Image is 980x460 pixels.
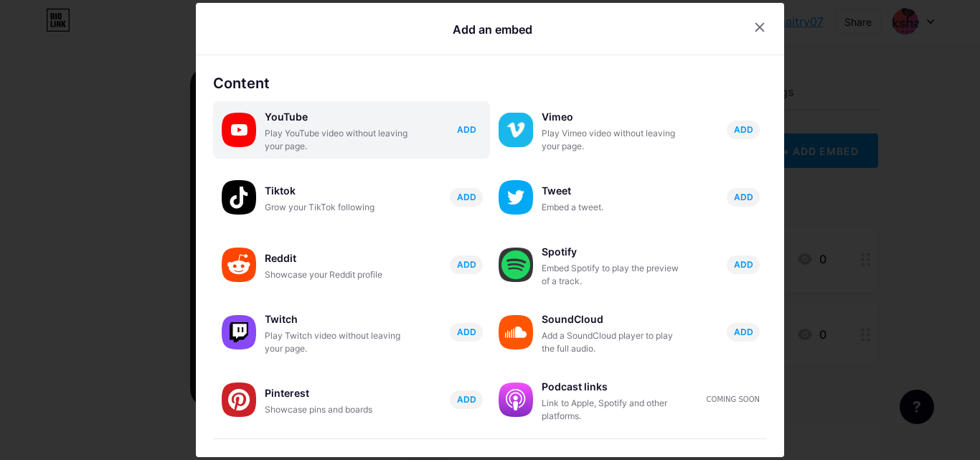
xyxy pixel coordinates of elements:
button: ADD [450,121,483,139]
div: Grow your TikTok following [265,201,408,214]
img: reddit [222,248,256,282]
button: ADD [450,255,483,274]
div: Showcase your Reddit profile [265,268,408,281]
div: Tiktok [265,181,408,201]
img: pinterest [222,382,256,417]
span: ADD [457,123,476,136]
img: tiktok [222,180,256,215]
button: ADD [450,188,483,207]
span: ADD [734,191,753,203]
div: Play Vimeo video without leaving your page. [542,127,685,153]
img: youtube [222,113,256,147]
div: Twitch [265,309,408,329]
div: Podcast links [542,377,685,397]
button: ADD [727,121,760,139]
div: YouTube [265,107,408,127]
span: ADD [457,258,476,271]
div: Add a SoundCloud player to play the full audio. [542,329,685,355]
button: ADD [727,255,760,274]
span: ADD [734,326,753,338]
div: Play YouTube video without leaving your page. [265,127,408,153]
img: podcastlinks [499,382,533,417]
div: Spotify [542,242,685,262]
div: Embed a tweet. [542,201,685,214]
button: ADD [727,323,760,342]
img: soundcloud [499,315,533,349]
button: ADD [450,323,483,342]
div: Add an embed [453,21,532,38]
img: vimeo [499,113,533,147]
div: Coming soon [707,394,760,405]
span: ADD [457,191,476,203]
div: Tweet [542,181,685,201]
div: Play Twitch video without leaving your page. [265,329,408,355]
img: spotify [499,248,533,282]
div: Content [213,72,767,94]
button: ADD [727,188,760,207]
button: ADD [450,390,483,409]
span: ADD [457,393,476,405]
div: Link to Apple, Spotify and other platforms. [542,397,685,423]
div: Embed Spotify to play the preview of a track. [542,262,685,288]
img: twitter [499,180,533,215]
div: Vimeo [542,107,685,127]
div: Reddit [265,248,408,268]
div: SoundCloud [542,309,685,329]
span: ADD [457,326,476,338]
div: Pinterest [265,383,408,403]
div: Showcase pins and boards [265,403,408,416]
span: ADD [734,123,753,136]
img: twitch [222,315,256,349]
span: ADD [734,258,753,271]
